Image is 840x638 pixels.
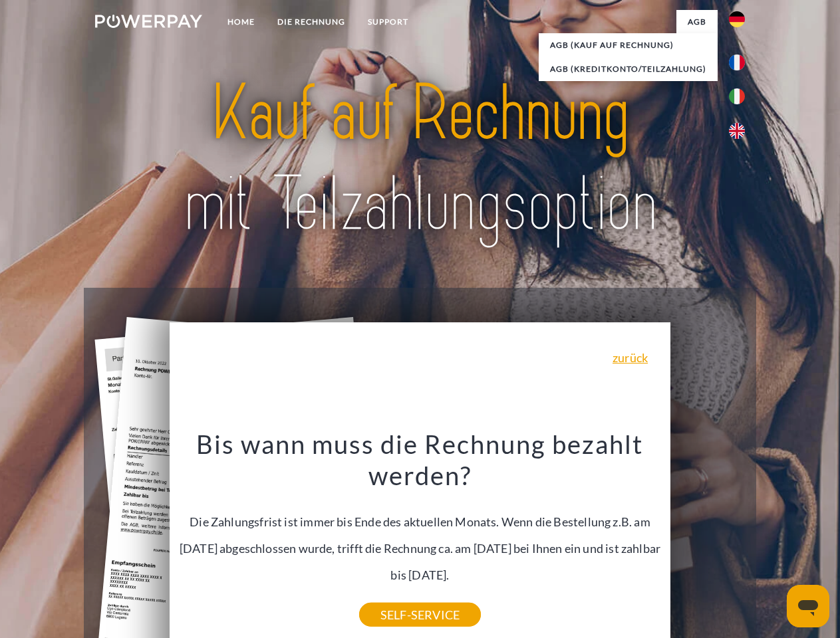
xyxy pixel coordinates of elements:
[729,88,745,104] img: it
[539,57,718,81] a: AGB (Kreditkonto/Teilzahlung)
[613,352,648,364] a: zurück
[356,10,420,34] a: SUPPORT
[95,15,202,28] img: logo-powerpay-white.svg
[676,10,718,34] a: agb
[216,10,266,34] a: Home
[266,10,356,34] a: DIE RECHNUNG
[787,585,829,627] iframe: Schaltfläche zum Öffnen des Messaging-Fensters
[729,123,745,139] img: en
[729,11,745,27] img: de
[539,33,718,57] a: AGB (Kauf auf Rechnung)
[178,428,663,615] div: Die Zahlungsfrist ist immer bis Ende des aktuellen Monats. Wenn die Bestellung z.B. am [DATE] abg...
[359,603,481,627] a: SELF-SERVICE
[127,64,713,255] img: title-powerpay_de.svg
[178,428,663,492] h3: Bis wann muss die Rechnung bezahlt werden?
[729,54,745,70] img: fr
